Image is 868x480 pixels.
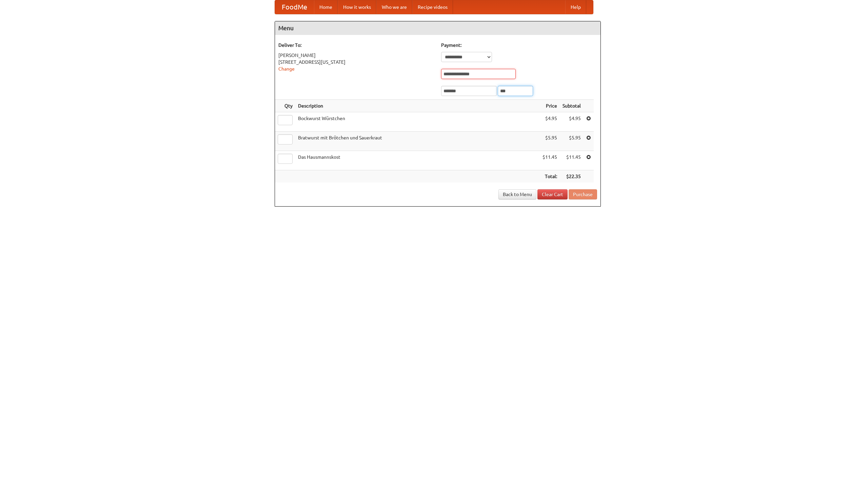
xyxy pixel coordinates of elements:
[560,170,584,183] th: $22.35
[275,100,295,112] th: Qty
[565,0,586,14] a: Help
[295,132,540,151] td: Bratwurst mit Brötchen und Sauerkraut
[540,100,560,112] th: Price
[540,151,560,170] td: $11.45
[540,170,560,183] th: Total:
[278,66,295,72] a: Change
[560,100,584,112] th: Subtotal
[275,21,600,35] h4: Menu
[441,42,597,49] h5: Payment:
[314,0,338,14] a: Home
[540,132,560,151] td: $5.95
[295,100,540,112] th: Description
[338,0,376,14] a: How it works
[540,112,560,132] td: $4.95
[295,112,540,132] td: Bockwurst Würstchen
[278,52,434,59] div: [PERSON_NAME]
[412,0,453,14] a: Recipe videos
[295,151,540,170] td: Das Hausmannskost
[569,189,597,199] button: Purchase
[560,112,584,132] td: $4.95
[278,42,434,49] h5: Deliver To:
[560,151,584,170] td: $11.45
[275,0,314,14] a: FoodMe
[278,59,434,65] div: [STREET_ADDRESS][US_STATE]
[376,0,412,14] a: Who we are
[537,189,568,199] a: Clear Cart
[498,189,536,199] a: Back to Menu
[560,132,584,151] td: $5.95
